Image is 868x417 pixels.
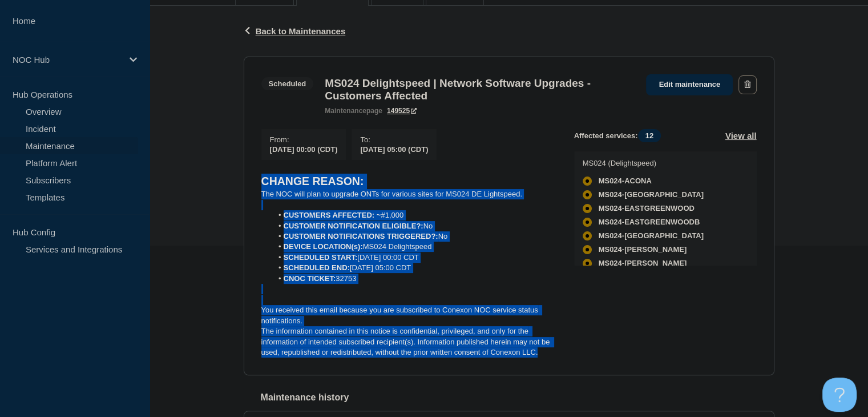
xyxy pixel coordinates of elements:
[272,210,556,220] li: #1,000
[646,74,733,95] a: Edit maintenance
[272,274,556,284] li: 32753
[583,204,592,213] div: affected
[638,129,661,142] span: 12
[284,222,423,230] strong: CUSTOMER NOTIFICATION ELIGIBLE?:
[261,305,556,326] p: You received this email because you are subscribed to Conexon NOC service status notifications.
[599,204,695,213] span: MS024-EASTGREENWOOD
[574,129,667,142] span: Affected services:
[261,77,314,90] span: Scheduled
[270,145,338,154] span: [DATE] 00:00 (CDT)
[599,177,652,186] span: MS024-ACONA
[272,242,556,252] li: MS024 Delightspeed
[256,26,346,36] span: Back to Maintenances
[325,107,366,115] span: maintenance
[272,221,556,231] li: No
[261,326,556,358] p: The information contained in this notice is confidential, privileged, and only for the informatio...
[270,135,338,144] p: From :
[583,177,592,186] div: affected
[325,77,635,102] h3: MS024 Delightspeed | Network Software Upgrades - Customers Affected
[284,232,438,240] strong: CUSTOMER NOTIFICATIONS TRIGGERED?:
[599,190,704,199] span: MS024-[GEOGRAPHIC_DATA]
[13,55,122,65] p: NOC Hub
[261,175,364,187] strong: CHANGE REASON:
[387,107,417,115] a: 149525
[599,231,704,240] span: MS024-[GEOGRAPHIC_DATA]
[244,26,346,36] button: Back to Maintenances
[583,259,592,268] div: affected
[360,145,428,154] span: [DATE] 05:00 (CDT)
[583,159,704,167] p: MS024 (Delightspeed)
[284,274,336,283] strong: CNOC TICKET:
[599,259,687,268] span: MS024-[PERSON_NAME]
[272,231,556,242] li: No
[583,245,592,254] div: affected
[583,231,592,240] div: affected
[272,263,556,273] li: [DATE] 05:00 CDT
[284,253,358,262] strong: SCHEDULED START:
[284,211,381,219] strong: CUSTOMERS AFFECTED: ~
[272,252,556,263] li: [DATE] 00:00 CDT
[261,189,556,199] p: The NOC will plan to upgrade ONTs for various sites for MS024 DE Lightspeed.
[583,190,592,199] div: affected
[725,129,757,142] button: View all
[284,263,350,272] strong: SCHEDULED END:
[583,218,592,227] div: affected
[360,135,428,144] p: To :
[325,107,382,115] p: page
[599,218,700,227] span: MS024-EASTGREENWOODB
[261,392,774,403] h2: Maintenance history
[284,242,363,251] strong: DEVICE LOCATION(s):
[599,245,687,254] span: MS024-[PERSON_NAME]
[822,378,857,412] iframe: Help Scout Beacon - Open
